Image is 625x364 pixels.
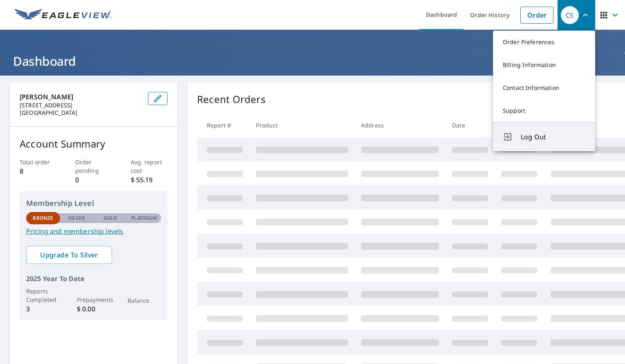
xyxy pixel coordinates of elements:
[26,304,60,314] p: 3
[446,113,495,137] th: Date
[521,132,585,142] span: Log Out
[75,175,112,185] p: 0
[197,92,266,107] p: Recent Orders
[26,287,60,304] p: Reports Completed
[20,158,57,166] p: Total order
[131,175,168,185] p: $ 55.19
[354,113,446,137] th: Address
[131,158,168,175] p: Avg. report cost
[249,113,354,137] th: Product
[493,122,595,151] button: Log Out
[493,99,595,122] a: Support
[197,113,249,137] th: Report #
[20,109,141,116] p: [GEOGRAPHIC_DATA]
[26,198,161,209] p: Membership Level
[15,9,111,21] img: EV Logo
[128,296,161,305] p: Balance
[33,214,53,222] p: Bronze
[77,295,111,304] p: Prepayments
[493,76,595,99] a: Contact Information
[103,214,117,222] p: Gold
[520,7,553,24] a: Order
[68,214,85,222] p: Silver
[131,214,157,222] p: Platinum
[77,304,111,314] p: $ 0.00
[493,31,595,54] a: Order Preferences
[10,53,615,69] h1: Dashboard
[26,226,161,236] a: Pricing and membership levels
[20,92,141,102] p: [PERSON_NAME]
[20,136,168,151] p: Account Summary
[75,158,112,175] p: Order pending
[493,54,595,76] a: Billing Information
[26,246,112,264] a: Upgrade To Silver
[20,102,141,109] p: [STREET_ADDRESS]
[561,6,579,24] div: CS
[33,250,105,259] span: Upgrade To Silver
[20,166,57,176] p: 8
[26,274,161,284] p: 2025 Year To Date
